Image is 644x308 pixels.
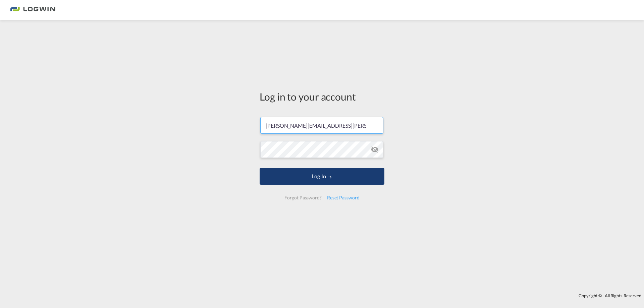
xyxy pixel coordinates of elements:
div: Log in to your account [260,89,384,104]
div: Forgot Password? [282,192,324,204]
md-icon: icon-eye-off [371,145,379,153]
input: Enter email/phone number [260,117,383,134]
div: Reset Password [324,192,362,204]
button: LOGIN [260,168,384,185]
img: 2761ae10d95411efa20a1f5e0282d2d7.png [10,3,55,18]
